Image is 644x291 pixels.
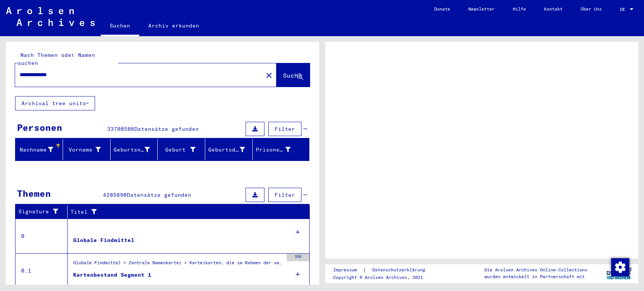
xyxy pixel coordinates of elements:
[484,266,587,273] p: Die Arolsen Archives Online-Collections
[620,7,628,12] span: DE
[161,146,195,154] div: Geburt‏
[158,139,205,160] mat-header-cell: Geburt‏
[73,259,283,270] div: Globale Findmittel > Zentrale Namenkartei > Karteikarten, die im Rahmen der sequentiellen Massend...
[103,191,127,198] span: 4285890
[18,52,95,66] mat-label: Nach Themen oder Namen suchen
[205,139,253,160] mat-header-cell: Geburtsdatum
[17,187,51,200] div: Themen
[114,144,160,156] div: Geburtsname
[611,258,629,276] div: Zustimmung ändern
[208,146,245,154] div: Geburtsdatum
[101,17,139,36] a: Suchen
[366,266,434,274] a: Datenschutzerklärung
[73,236,134,244] div: Globale Findmittel
[275,126,295,132] span: Filter
[15,139,63,160] mat-header-cell: Nachname
[268,122,301,136] button: Filter
[287,254,309,261] div: 350
[333,266,363,274] a: Impressum
[484,273,587,280] p: wurden entwickelt in Partnerschaft mit
[127,191,191,198] span: Datensätze gefunden
[134,126,199,132] span: Datensätze gefunden
[18,208,61,216] div: Signature
[18,206,69,218] div: Signature
[15,253,68,288] td: 0.1
[256,144,300,156] div: Prisoner #
[139,17,208,35] a: Archiv erkunden
[15,219,68,253] td: 0
[18,146,53,154] div: Nachname
[275,191,295,198] span: Filter
[283,72,302,79] span: Suche
[333,274,434,281] p: Copyright © Arolsen Archives, 2021
[18,144,63,156] div: Nachname
[6,7,95,26] img: Arolsen_neg.svg
[256,146,290,154] div: Prisoner #
[111,139,158,160] mat-header-cell: Geburtsname
[268,188,301,202] button: Filter
[15,96,95,110] button: Archival tree units
[277,63,310,87] button: Suche
[73,271,151,279] div: Kartenbestand Segment 1
[114,146,150,154] div: Geburtsname
[66,144,110,156] div: Vorname
[264,71,274,80] mat-icon: close
[66,146,101,154] div: Vorname
[71,206,302,218] div: Titel
[253,139,309,160] mat-header-cell: Prisoner #
[611,258,629,276] img: Zustimmung ändern
[17,121,62,134] div: Personen
[107,126,134,132] span: 33708586
[261,67,277,83] button: Clear
[605,264,633,283] img: yv_logo.png
[333,266,434,274] div: |
[208,144,254,156] div: Geburtsdatum
[63,139,111,160] mat-header-cell: Vorname
[71,208,295,216] div: Titel
[161,144,205,156] div: Geburt‏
